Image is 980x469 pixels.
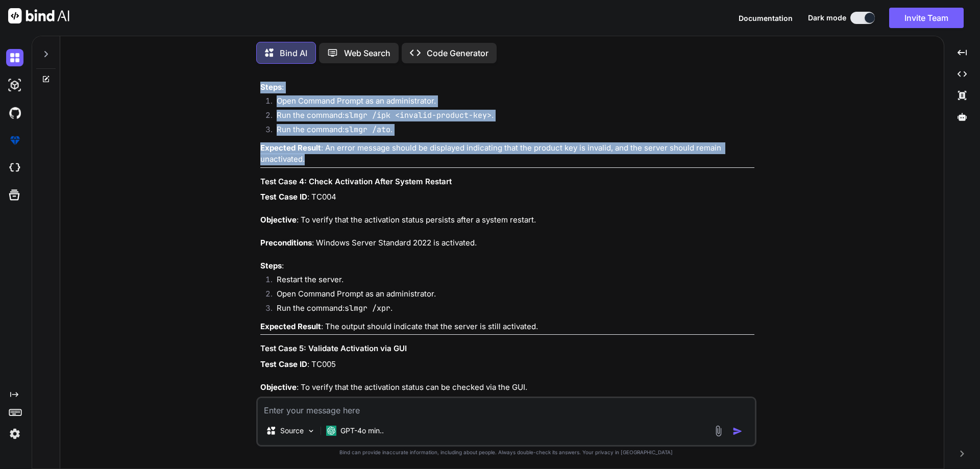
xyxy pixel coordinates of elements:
[6,77,23,94] img: darkAi-studio
[340,426,384,436] p: GPT-4o min..
[713,425,724,437] img: attachment
[6,104,23,121] img: githubDark
[739,14,793,22] span: Documentation
[260,359,307,369] strong: Test Case ID
[260,142,754,165] p: : An error message should be displayed indicating that the product key is invalid, and the server...
[808,13,846,23] span: Dark mode
[427,47,488,59] p: Code Generator
[268,288,754,303] li: Open Command Prompt as an administrator.
[260,321,754,333] p: : The output should indicate that the server is still activated.
[307,427,315,435] img: Pick Models
[260,176,754,188] h3: Test Case 4: Check Activation After System Restart
[345,110,492,120] code: slmgr /ipk <invalid-product-key>
[889,8,964,28] button: Invite Team
[6,159,23,177] img: cloudideIcon
[260,191,754,272] p: : TC004 : To verify that the activation status persists after a system restart. : Windows Server ...
[268,110,754,124] li: Run the command: .
[260,192,307,202] strong: Test Case ID
[268,95,754,110] li: Open Command Prompt as an administrator.
[345,303,390,313] code: slmgr /xpr
[6,425,23,442] img: settings
[280,47,307,59] p: Bind AI
[260,322,321,331] strong: Expected Result
[8,8,69,23] img: Bind AI
[260,359,754,439] p: : TC005 : To verify that the activation status can be checked via the GUI. : Windows Server Stand...
[345,125,390,135] code: slmgr /ato
[260,343,754,355] h3: Test Case 5: Validate Activation via GUI
[739,13,793,23] button: Documentation
[6,49,23,66] img: darkChat
[268,274,754,288] li: Restart the server.
[260,82,282,92] strong: Steps
[732,426,743,436] img: icon
[260,143,321,153] strong: Expected Result
[256,449,756,456] p: Bind can provide inaccurate information, including about people. Always double-check its answers....
[344,47,390,59] p: Web Search
[268,124,754,138] li: Run the command: .
[260,261,282,270] strong: Steps
[268,303,754,317] li: Run the command: .
[326,426,336,436] img: GPT-4o mini
[260,238,312,248] strong: Preconditions
[260,215,297,225] strong: Objective
[280,426,304,436] p: Source
[260,382,297,392] strong: Objective
[6,132,23,149] img: premium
